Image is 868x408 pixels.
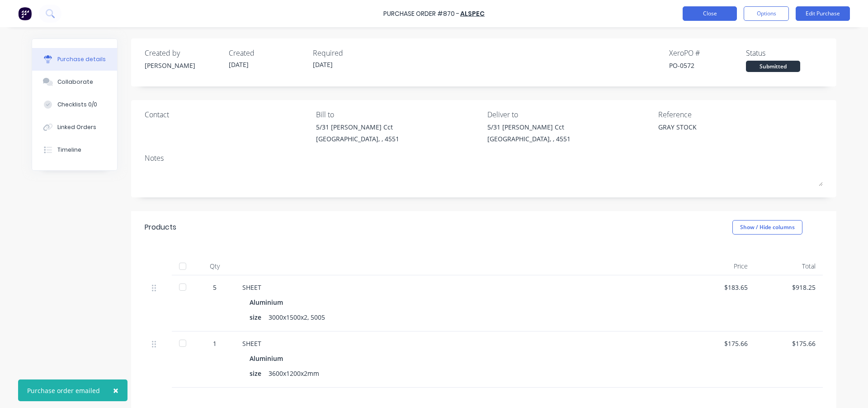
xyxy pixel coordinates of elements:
div: $918.25 [762,283,816,292]
div: Total [755,257,823,275]
div: SHEET [242,339,680,348]
div: [GEOGRAPHIC_DATA], , 4551 [316,134,399,144]
div: Price [687,257,755,275]
div: Xero PO # [669,48,746,58]
div: Collaborate [57,78,93,86]
div: Purchase details [57,55,106,63]
div: $175.66 [694,339,748,348]
div: [GEOGRAPHIC_DATA], , 4551 [487,134,571,144]
button: Linked Orders [32,116,117,139]
button: Collaborate [32,71,117,93]
div: Required [313,48,390,58]
textarea: GRAY STOCK [658,122,771,143]
button: Options [744,6,789,21]
button: Timeline [32,139,117,161]
div: Timeline [57,146,81,154]
button: Show / Hide columns [732,220,802,235]
div: Created [229,48,306,58]
div: 5/31 [PERSON_NAME] Cct [316,122,399,132]
button: Edit Purchase [796,6,850,21]
div: $183.65 [694,283,748,292]
div: size [250,311,269,324]
div: 3000x1500x2, 5005 [269,311,325,324]
div: Aluminium [250,352,287,365]
div: Notes [145,153,823,163]
div: 5/31 [PERSON_NAME] Cct [487,122,571,132]
button: Close [104,379,127,401]
div: Purchase Order #870 - [383,9,459,19]
div: PO-0572 [669,61,746,70]
button: Checklists 0/0 [32,93,117,116]
div: Products [145,222,176,233]
div: Status [746,48,823,58]
button: Purchase details [32,48,117,71]
div: Checklists 0/0 [57,101,97,109]
div: Deliver to [487,109,652,120]
div: Submitted [746,61,800,72]
div: Aluminium [250,296,287,309]
div: Bill to [316,109,481,120]
div: size [250,367,269,380]
div: 1 [202,339,228,348]
img: Factory [18,7,32,20]
div: 3600x1200x2mm [269,367,319,380]
div: [PERSON_NAME] [145,61,222,70]
a: Alspec [460,9,485,18]
div: SHEET [242,283,680,292]
div: Linked Orders [57,123,96,131]
span: × [113,384,118,397]
div: Reference [658,109,823,120]
div: 5 [202,283,228,292]
div: $175.66 [762,339,816,348]
div: Contact [145,109,309,120]
div: Qty [194,257,235,275]
button: Close [683,6,737,21]
div: Created by [145,48,222,58]
div: Purchase order emailed [27,386,100,395]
